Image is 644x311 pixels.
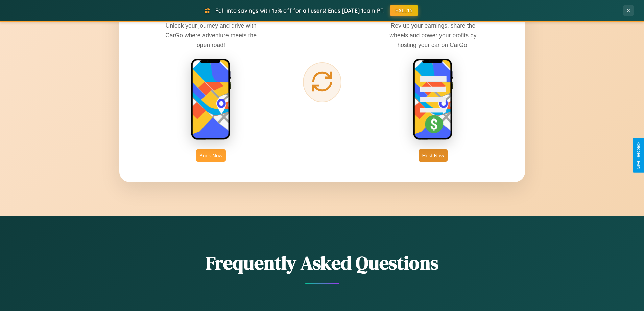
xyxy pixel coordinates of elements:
img: host phone [413,58,453,141]
img: rent phone [191,58,231,141]
button: Host Now [419,149,447,162]
button: FALL15 [390,5,418,16]
h2: Frequently Asked Questions [119,250,525,276]
button: Book Now [196,149,226,162]
p: Unlock your journey and drive with CarGo where adventure meets the open road! [160,21,262,49]
div: Give Feedback [636,142,641,169]
span: Fall into savings with 15% off for all users! Ends [DATE] 10am PT. [215,7,385,14]
p: Rev up your earnings, share the wheels and power your profits by hosting your car on CarGo! [382,21,484,49]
